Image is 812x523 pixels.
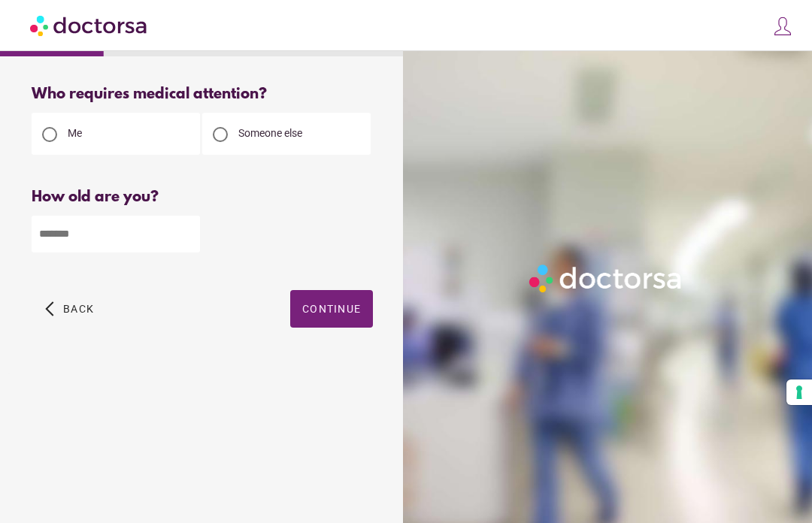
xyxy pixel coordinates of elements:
[32,189,373,206] div: How old are you?
[772,16,793,37] img: icons8-customer-100.png
[786,379,812,405] button: Your consent preferences for tracking technologies
[290,290,373,328] button: Continue
[525,260,687,296] img: Logo-Doctorsa-trans-White-partial-flat.png
[32,86,373,103] div: Who requires medical attention?
[302,303,361,315] span: Continue
[68,127,82,139] span: Me
[63,303,94,315] span: Back
[39,290,100,328] button: arrow_back_ios Back
[30,8,149,42] img: Doctorsa.com
[238,127,302,139] span: Someone else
